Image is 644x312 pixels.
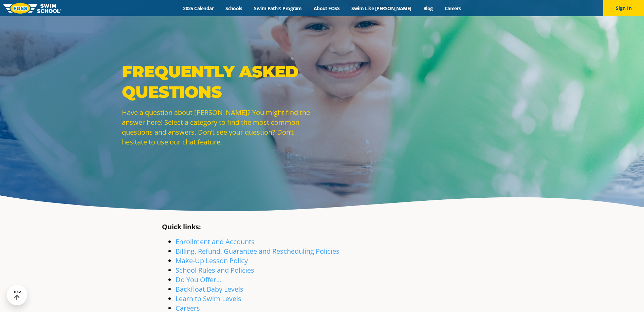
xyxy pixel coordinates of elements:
a: Schools [220,5,248,12]
a: Careers [439,5,467,12]
a: Swim Like [PERSON_NAME] [346,5,418,12]
a: Make-Up Lesson Policy [176,256,248,265]
a: Learn to Swim Levels [176,294,241,303]
a: Swim Path® Program [248,5,308,12]
strong: Quick links: [162,222,201,231]
a: Enrollment and Accounts [176,237,255,246]
a: Backfloat Baby Levels [176,285,243,294]
a: 2025 Calendar [177,5,220,12]
p: Frequently Asked Questions [122,61,319,102]
div: TOP [13,290,21,300]
a: School Rules and Policies [176,266,254,275]
p: Have a question about [PERSON_NAME]? You might find the answer here! Select a category to find th... [122,108,319,147]
a: Do You Offer… [176,275,222,284]
a: Blog [417,5,439,12]
img: FOSS Swim School Logo [3,3,61,14]
a: About FOSS [308,5,346,12]
a: Billing, Refund, Guarantee and Rescheduling Policies [176,247,339,256]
